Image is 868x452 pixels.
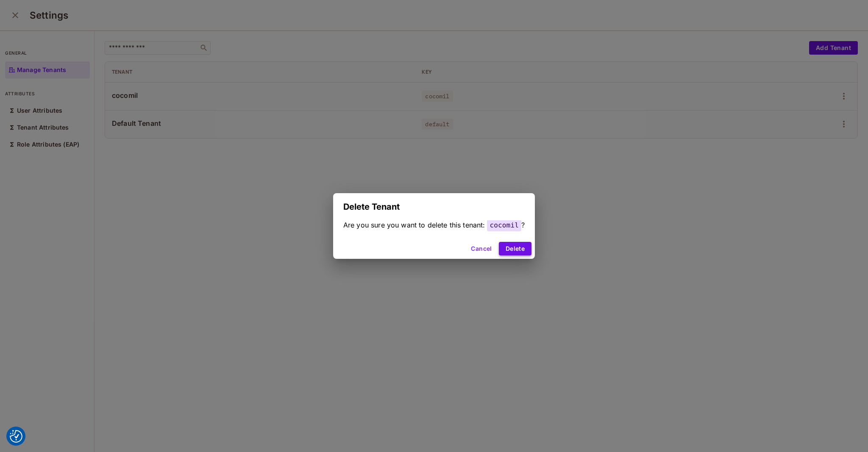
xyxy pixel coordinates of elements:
[343,220,525,230] div: ?
[333,193,535,220] h2: Delete Tenant
[10,430,22,443] button: Consent Preferences
[499,242,531,255] button: Delete
[467,242,495,255] button: Cancel
[343,221,485,229] span: Are you sure you want to delete this tenant:
[10,430,22,443] img: Revisit consent button
[487,219,521,231] span: cocomil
